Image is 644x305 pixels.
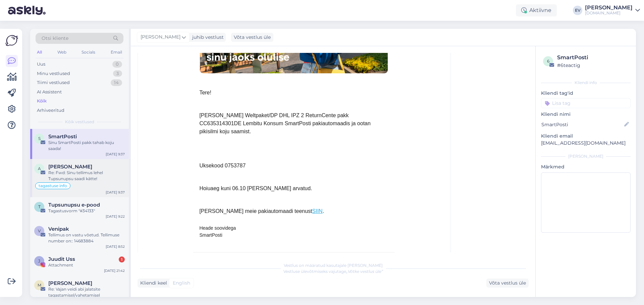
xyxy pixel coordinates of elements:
[541,121,623,128] input: Lisa nimi
[138,280,167,287] div: Kliendi keel
[541,80,631,86] div: Kliendi info
[48,140,125,152] div: Sinu SmartPosti pakk tahab koju saada!
[48,256,75,262] span: Juudit Uss
[199,111,388,136] p: [PERSON_NAME] Weltpaket/DP DHL IPZ 2 ReturnCente pakk CC635314301DE Lembitu Konsum SmartPosti pak...
[557,54,629,62] div: SmartPosti
[36,48,43,57] div: All
[193,225,394,242] td: Heade soovidega SmartPosti
[106,152,125,157] div: [DATE] 9:37
[37,61,45,68] div: Uus
[48,134,77,140] span: SmartPosti
[48,232,125,244] div: Tellimus on vastu võetud. Tellimuse number on:: 14683884
[573,6,582,15] div: EV
[541,163,631,170] p: Märkmed
[585,5,640,16] a: [PERSON_NAME][DOMAIN_NAME]
[56,48,68,57] div: Web
[547,59,549,64] span: 6
[48,208,125,214] div: Tagastusvorm "#34133"
[38,166,41,171] span: A
[39,184,67,188] span: tagastuse info
[199,162,388,170] p: Uksekood 0753787
[585,5,633,10] div: [PERSON_NAME]
[48,226,69,232] span: Venipak
[119,256,125,262] div: 1
[141,33,180,41] span: [PERSON_NAME]
[5,34,18,47] img: Askly Logo
[38,228,41,233] span: V
[541,111,631,118] p: Kliendi nimi
[231,33,273,42] div: Võta vestlus üle
[283,269,383,274] span: Vestluse ülevõtmiseks vajutage
[346,269,383,274] i: „Võtke vestlus üle”
[37,79,70,86] div: Tiimi vestlused
[48,280,92,286] span: Mai Triin Puström
[65,119,94,125] span: Kõik vestlused
[38,136,41,141] span: S
[112,61,122,68] div: 0
[37,107,64,114] div: Arhiveeritud
[80,48,97,57] div: Socials
[106,214,125,219] div: [DATE] 9:22
[42,35,68,42] span: Otsi kliente
[486,279,529,288] div: Võta vestlus üle
[37,89,62,95] div: AI Assistent
[106,190,125,195] div: [DATE] 9:37
[104,268,125,273] div: [DATE] 21:42
[48,202,100,208] span: Tupsunupsu e-pood
[541,133,631,140] p: Kliendi email
[37,70,70,77] div: Minu vestlused
[173,280,190,287] span: English
[48,164,92,170] span: Alina Knjazeva
[312,208,323,214] a: SIIN
[38,258,40,263] span: J
[541,140,631,147] p: [EMAIL_ADDRESS][DOMAIN_NAME]
[199,89,388,97] p: Tere!
[109,48,123,57] div: Email
[284,263,383,268] span: Vestlus on määratud kasutajale [PERSON_NAME]
[199,207,388,215] p: [PERSON_NAME] meie pakiautomaadi teenust .
[38,283,41,288] span: M
[541,90,631,97] p: Kliendi tag'id
[106,244,125,249] div: [DATE] 8:52
[516,4,557,16] div: Aktiivne
[557,62,629,69] div: # 6teactig
[38,204,41,209] span: T
[111,79,122,86] div: 14
[113,70,122,77] div: 3
[541,98,631,108] input: Lisa tag
[199,184,388,193] p: Hoiuaeg kuni 06.10 [PERSON_NAME] arvatud.
[37,98,47,104] div: Kõik
[48,262,125,268] div: Attachment
[48,170,125,182] div: Re: Fwd: Sinu tellimus lehel Tupsunupsu saadi kätte!
[541,153,631,159] div: [PERSON_NAME]
[48,286,125,298] div: Re: Vajan veidi abi jalatsite tagastamisel/vahetamisel
[585,10,633,16] div: [DOMAIN_NAME]
[190,34,224,41] div: juhib vestlust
